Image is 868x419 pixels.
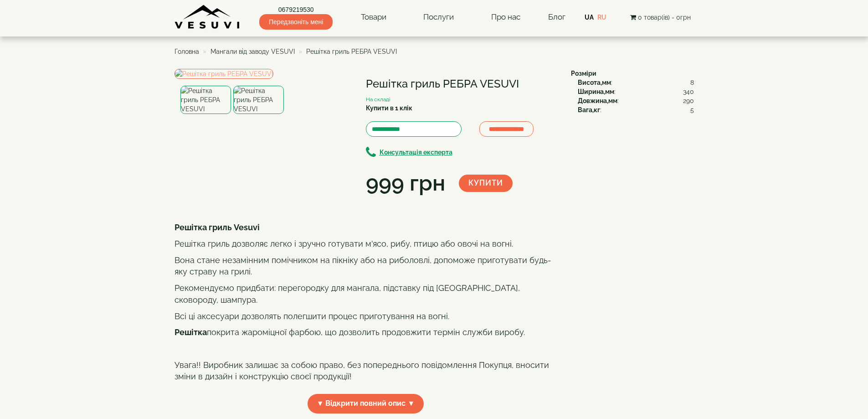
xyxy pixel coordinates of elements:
[585,14,594,21] a: UA
[578,78,694,87] div: :
[175,69,273,79] img: Решітка гриль РЕБРА VESUVI
[180,86,231,114] img: Решітка гриль РЕБРА VESUVI
[414,7,463,28] a: Послуги
[578,87,694,96] div: :
[597,14,606,21] a: RU
[690,105,694,114] span: 5
[638,14,691,21] span: 0 товар(ів) - 0грн
[175,48,199,55] a: Головна
[627,12,693,22] button: 0 товар(ів) - 0грн
[233,86,284,114] img: Решітка гриль РЕБРА VESUVI
[366,103,412,113] label: Купити в 1 клік
[578,88,614,95] b: Ширина,мм
[175,282,557,305] p: Рекомендуємо придбати: перегородку для мангала, підставку під [GEOGRAPHIC_DATA], сковороду, шампура.
[175,5,241,30] img: Завод VESUVI
[366,78,557,90] h1: Решітка гриль РЕБРА VESUVI
[259,5,333,14] a: 0679219530
[578,105,694,114] div: :
[578,97,617,104] b: Довжина,мм
[175,327,207,337] b: Решітка
[366,96,390,103] small: На складі
[175,238,557,250] p: Решітка гриль дозволяє легко і зручно готувати м'ясо, рибу, птицю або овочі на вогні.
[175,326,557,338] p: покрита жароміцної фарбою, що дозволить продовжити термін служби виробу.
[571,70,596,77] b: Розміри
[175,222,260,232] b: Решітка гриль Vesuvi
[683,87,694,96] span: 340
[175,359,557,383] p: Увага!! Виробник залишає за собою право, без попереднього повідомлення Покупця, вносити зміни в д...
[366,168,445,199] div: 999 грн
[690,78,694,87] span: 8
[578,106,600,114] b: Вага,кг
[259,14,333,30] span: Передзвоніть мені
[175,254,557,278] p: Вона стане незамінним помічником на пікніку або на риболовлі, допоможе приготувати будь-яку страв...
[482,7,529,28] a: Про нас
[352,7,395,28] a: Товари
[175,310,557,322] p: Всі ці аксесуари дозволять полегшити процес приготування на вогні.
[211,48,295,55] a: Мангали від заводу VESUVI
[306,48,397,55] span: Решітка гриль РЕБРА VESUVI
[683,96,694,105] span: 290
[578,79,611,86] b: Висота,мм
[548,12,565,21] a: Блог
[308,394,424,414] span: ▼ Відкрити повний опис ▼
[578,96,694,105] div: :
[380,149,452,156] b: Консультація експерта
[459,175,513,192] button: Купити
